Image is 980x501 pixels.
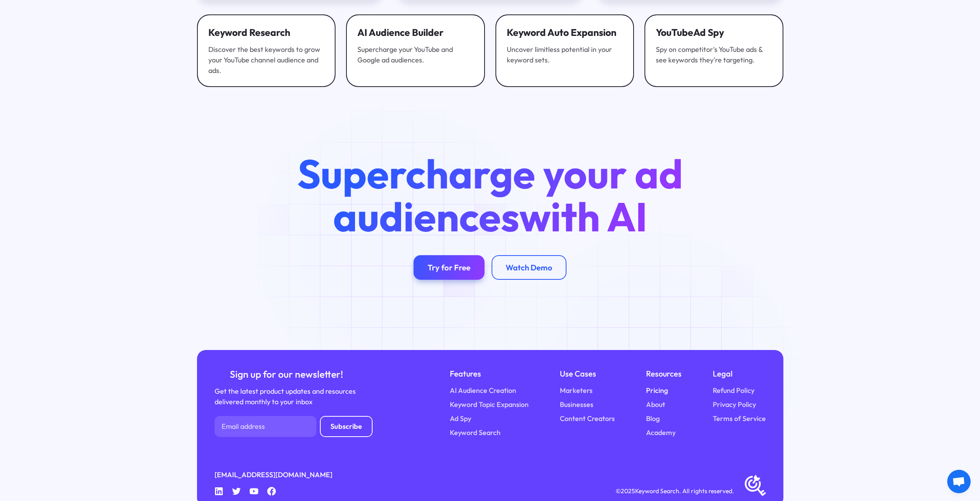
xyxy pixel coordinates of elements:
[12,12,19,19] img: logo_orange.svg
[12,20,19,27] img: website_grey.svg
[713,368,766,380] div: Legal
[495,14,634,87] a: Keyword Auto ExpansionUncover limitless potential in your keyword sets.
[450,399,529,410] a: Keyword Topic Expansion
[23,45,29,52] img: tab_domain_overview_orange.svg
[197,14,336,87] a: Keyword ResearchDiscover the best keywords to grow your YouTube channel audience and ads.
[507,44,623,65] div: Uncover limitless potential in your keyword sets.
[346,14,485,87] a: AI Audience BuilderSupercharge your YouTube and Google ad audiences.
[279,152,701,238] h2: Supercharge your ad audiences
[215,416,373,437] form: Newsletter Form
[644,14,783,87] a: YouTubeAd SpySpy on competitor's YouTube ads & see keywords they're targeting.
[646,427,676,438] a: Academy
[450,385,516,396] a: AI Audience Creation
[320,416,373,437] input: Subscribe
[22,12,38,19] div: v 4.0.25
[560,413,615,424] a: Content Creators
[450,368,529,380] div: Features
[560,399,593,410] a: Businesses
[713,413,766,424] a: Terms of Service
[560,385,593,396] a: Marketers
[616,486,734,496] div: © Keyword Search. All rights reserved.
[560,368,615,380] div: Use Cases
[656,26,772,39] div: YouTube
[87,46,129,51] div: Keywords by Traffic
[208,44,325,76] div: Discover the best keywords to grow your YouTube channel audience and ads.
[450,413,471,424] a: Ad Spy
[208,26,325,39] div: Keyword Research
[31,46,70,51] div: Domain Overview
[646,368,682,380] div: Resources
[492,255,566,280] a: Watch Demo
[414,255,485,280] a: Try for Free
[656,44,772,65] div: Spy on competitor's YouTube ads & see keywords they're targeting.
[215,416,316,437] input: Email address
[646,413,660,424] a: Blog
[450,427,501,438] a: Keyword Search
[357,44,474,65] div: Supercharge your YouTube and Google ad audiences.
[428,263,470,272] div: Try for Free
[79,45,85,52] img: tab_keywords_by_traffic_grey.svg
[519,191,647,242] span: with AI
[357,26,474,39] div: AI Audience Builder
[506,263,552,272] div: Watch Demo
[713,385,755,396] a: Refund Policy
[215,469,332,480] a: [EMAIL_ADDRESS][DOMAIN_NAME]
[646,399,665,410] a: About
[215,386,359,407] div: Get the latest product updates and resources delivered monthly to your inbox
[693,26,724,38] span: Ad Spy
[947,470,971,493] a: Open chat
[713,399,756,410] a: Privacy Policy
[621,487,635,495] span: 2025
[215,368,359,381] div: Sign up for our newsletter!
[646,385,668,396] a: Pricing
[507,26,623,39] div: Keyword Auto Expansion
[20,20,86,27] div: Domain: [DOMAIN_NAME]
